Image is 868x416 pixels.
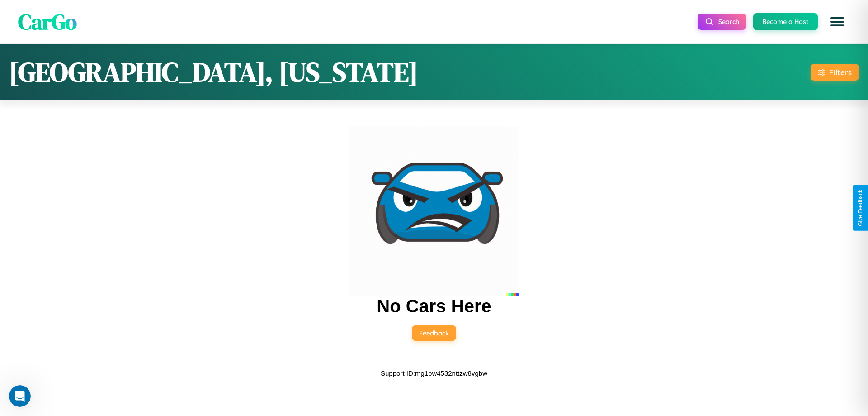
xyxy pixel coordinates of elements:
span: Search [718,18,739,26]
span: CarGo [18,7,77,37]
div: Filters [829,67,852,77]
button: Filters [811,64,859,81]
button: Become a Host [753,13,818,30]
button: Search [698,14,746,30]
h1: [GEOGRAPHIC_DATA], [US_STATE] [9,53,418,91]
img: car [349,126,519,296]
div: Give Feedback [857,190,863,226]
button: Feedback [412,325,456,341]
p: Support ID: mg1bw4532nttzw8vgbw [381,367,487,379]
button: Open menu [825,9,850,34]
h2: No Cars Here [377,296,491,316]
iframe: Intercom live chat [9,385,31,407]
